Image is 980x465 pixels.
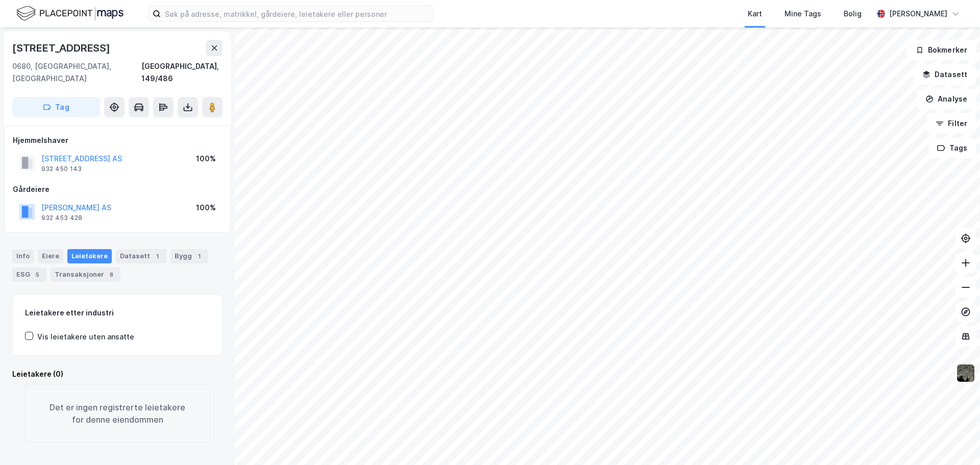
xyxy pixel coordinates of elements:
[13,134,222,146] div: Hjemmelshaver
[24,384,210,443] div: Det er ingen registrerte leietakere for denne eiendommen
[889,8,947,20] div: [PERSON_NAME]
[161,6,433,21] input: Søk på adresse, matrikkel, gårdeiere, leietakere eller personer
[116,249,166,263] div: Datasett
[12,40,112,56] div: [STREET_ADDRESS]
[927,113,976,134] button: Filter
[929,416,980,465] iframe: Chat Widget
[914,64,976,85] button: Datasett
[67,249,112,263] div: Leietakere
[41,165,82,173] div: 932 450 143
[16,5,124,22] img: logo.f888ab2527a4732fd821a326f86c7f29.svg
[170,249,208,263] div: Bygg
[194,251,204,261] div: 1
[917,89,976,109] button: Analyse
[929,416,980,465] div: Kontrollprogram for chat
[38,249,63,263] div: Eiere
[152,251,162,261] div: 1
[141,60,223,85] div: [GEOGRAPHIC_DATA], 149/486
[106,270,116,280] div: 8
[196,153,216,165] div: 100%
[12,60,141,85] div: 0680, [GEOGRAPHIC_DATA], [GEOGRAPHIC_DATA]
[32,270,42,280] div: 5
[956,363,975,383] img: 9k=
[785,8,821,20] div: Mine Tags
[12,97,100,117] button: Tag
[844,8,862,20] div: Bolig
[748,8,762,20] div: Kart
[37,331,134,343] div: Vis leietakere uten ansatte
[12,267,46,282] div: ESG
[12,368,223,380] div: Leietakere (0)
[928,138,976,158] button: Tags
[41,214,82,222] div: 932 453 428
[51,267,120,282] div: Transaksjoner
[907,40,976,60] button: Bokmerker
[13,183,222,195] div: Gårdeiere
[25,307,210,319] div: Leietakere etter industri
[12,249,34,263] div: Info
[196,202,216,214] div: 100%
